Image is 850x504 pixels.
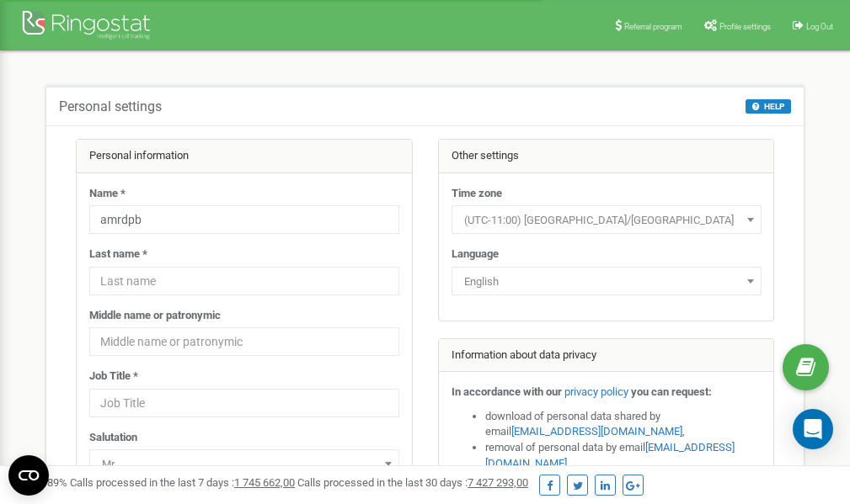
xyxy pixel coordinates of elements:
[452,385,562,398] strong: In accordance with our
[452,247,499,263] label: Language
[457,209,756,232] span: (UTC-11:00) Pacific/Midway
[89,186,126,202] label: Name *
[89,389,399,417] input: Job Title
[452,186,502,202] label: Time zone
[439,140,774,173] div: Other settings
[59,99,162,114] h5: Personal settings
[89,327,399,356] input: Middle name or patronymic
[452,267,762,295] span: English
[89,369,138,385] label: Job Title *
[89,449,399,478] span: Mr.
[719,22,771,31] span: Profile settings
[8,455,49,496] button: Open CMP widget
[297,476,528,489] span: Calls processed in the last 30 days :
[485,440,762,471] li: removal of personal data by email ,
[234,476,295,489] u: 1 745 662,00
[89,205,399,234] input: Name
[89,267,399,295] input: Last name
[793,409,833,449] div: Open Intercom Messenger
[452,205,762,234] span: (UTC-11:00) Pacific/Midway
[95,453,393,476] span: Mr.
[77,140,412,173] div: Personal information
[564,385,628,398] a: privacy policy
[468,476,528,489] u: 7 427 293,00
[511,425,682,438] a: [EMAIL_ADDRESS][DOMAIN_NAME]
[806,22,833,31] span: Log Out
[89,308,221,324] label: Middle name or patronymic
[439,339,774,373] div: Information about data privacy
[457,270,756,294] span: English
[624,22,682,31] span: Referral program
[485,409,762,440] li: download of personal data shared by email ,
[631,385,712,398] strong: you can request:
[89,247,147,263] label: Last name *
[746,99,791,114] button: HELP
[89,430,137,446] label: Salutation
[70,476,295,489] span: Calls processed in the last 7 days :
